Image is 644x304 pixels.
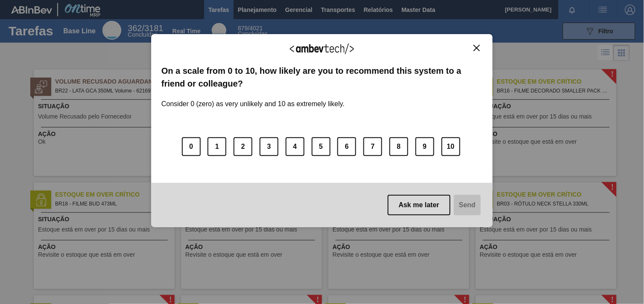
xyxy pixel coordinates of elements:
[161,90,345,108] label: Consider 0 (zero) as very unlikely and 10 as extremely likely.
[337,137,356,156] button: 6
[388,195,451,215] button: Ask me later
[234,137,252,156] button: 2
[471,44,483,52] button: Close
[208,137,226,156] button: 1
[474,45,480,51] img: Close
[161,64,483,90] label: On a scale from 0 to 10, how likely are you to recommend this system to a friend or colleague?
[389,137,408,156] button: 8
[290,43,354,54] img: Logo Ambevtech
[286,137,304,156] button: 4
[260,137,278,156] button: 3
[416,137,434,156] button: 9
[312,137,331,156] button: 5
[442,137,460,156] button: 10
[182,137,201,156] button: 0
[363,137,382,156] button: 7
